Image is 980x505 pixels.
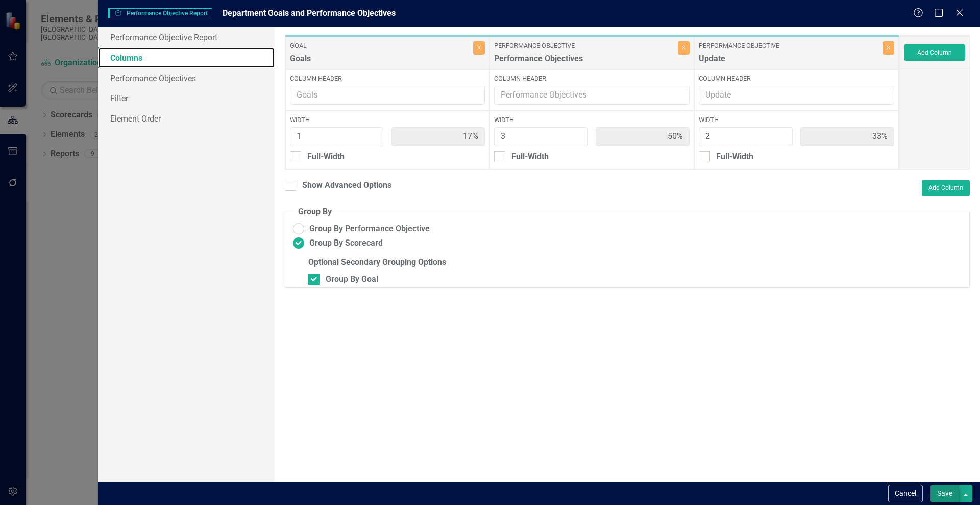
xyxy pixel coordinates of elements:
[302,180,391,191] div: Show Advanced Options
[699,41,880,51] label: Performance Objective
[108,8,212,18] span: Performance Objective Report
[699,115,894,125] label: Width
[699,53,880,70] div: Update
[930,485,959,502] button: Save
[309,237,383,249] span: Group By Scorecard
[98,47,275,68] a: Columns
[904,44,965,61] button: Add Column
[290,127,384,146] input: Column Width
[290,74,485,83] label: Column Header
[98,68,275,88] a: Performance Objectives
[922,180,970,196] button: Add Column
[98,108,275,129] a: Element Order
[307,151,345,163] div: Full-Width
[699,127,793,146] input: Column Width
[494,127,588,146] input: Column Width
[308,257,962,269] label: Optional Secondary Grouping Options
[716,151,753,163] div: Full-Width
[494,53,675,70] div: Performance Objectives
[699,74,894,83] label: Column Header
[494,74,690,83] label: Column Header
[309,223,430,235] span: Group By Performance Objective
[494,41,675,51] label: Performance Objective
[290,115,485,125] label: Width
[326,274,378,285] div: Group By Goal
[293,206,337,218] legend: Group By
[494,86,690,105] input: Performance Objectives
[98,88,275,108] a: Filter
[511,151,549,163] div: Full-Width
[290,53,471,70] div: Goals
[98,27,275,47] a: Performance Objective Report
[494,115,690,125] label: Width
[290,86,485,105] input: Goals
[223,8,396,18] span: Department Goals and Performance Objectives
[699,86,894,105] input: Update
[888,485,923,502] button: Cancel
[290,41,471,51] label: Goal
